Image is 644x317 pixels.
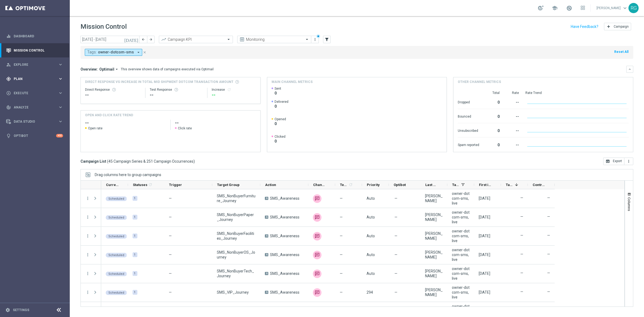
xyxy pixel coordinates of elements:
button: Mission Control [6,48,63,53]
i: play_circle_outline [6,91,11,96]
div: Bounced [458,112,479,120]
button: more_vert [312,36,318,43]
span: Open rate [88,126,103,130]
i: refresh [349,183,353,187]
img: Digital SMS marketing [313,194,321,203]
span: A [265,272,268,275]
div: 1 [133,215,137,220]
i: gps_fixed [6,76,11,81]
colored-tag: Scheduled [106,271,127,276]
label: — [547,252,550,257]
i: keyboard_arrow_right [58,119,63,124]
span: SMS_PostPurch_Generic_Journey [217,306,256,316]
div: track_changes Analyze keyboard_arrow_right [6,105,63,110]
i: keyboard_arrow_right [58,90,63,96]
span: SMS_NonBuyerPaper_Journey [217,212,256,222]
span: — [394,234,397,238]
colored-tag: Scheduled [106,234,127,239]
button: more_vert [85,271,90,276]
i: more_vert [85,196,90,201]
span: ( [107,159,108,164]
span: Auto [367,196,375,201]
i: person_search [6,62,11,67]
span: — [340,252,343,257]
i: add [606,24,611,29]
ng-select: Campaign KPI [159,36,233,43]
span: — [394,252,397,257]
span: — [169,253,172,257]
i: keyboard_arrow_down [628,67,632,71]
span: Channel [313,183,326,187]
span: Auto [367,271,375,276]
button: keyboard_arrow_down [626,66,633,73]
label: — [520,214,523,219]
span: 294 [367,290,373,294]
i: trending_up [161,37,166,42]
div: Spam reported [458,140,479,149]
div: Unsubscribed [458,126,479,134]
i: preview [239,37,245,42]
label: — [520,271,523,275]
div: Rebecca Gagnon [425,212,443,222]
i: open_in_browser [606,159,610,163]
div: -- [506,140,519,149]
a: [PERSON_NAME]keyboard_arrow_down [596,4,628,12]
div: Rebecca Gagnon [425,269,443,278]
span: Scheduled [108,197,124,201]
span: — [169,290,172,294]
button: add Campaign [604,23,631,30]
button: more_vert [85,252,90,257]
div: Data Studio keyboard_arrow_right [6,119,63,124]
input: Select date range [80,36,140,43]
h2: -- [85,120,166,126]
div: Dashboard [6,29,63,43]
span: A [265,234,268,238]
span: Optibot [394,183,406,187]
span: SMS_NonBuyerOS_Journey [217,250,256,260]
button: equalizer Dashboard [6,34,63,38]
span: SMS_VIP_Journey [217,290,249,295]
span: 0 [275,121,286,126]
span: SMS_Awareness [270,234,299,238]
colored-tag: Scheduled [106,196,127,201]
span: SMS_NonBuyerTech_Journey [217,269,256,278]
div: -- [85,92,141,98]
span: First in Range [479,183,492,187]
label: — [520,289,523,294]
i: arrow_back [141,38,145,41]
div: Execute [6,91,58,96]
h4: Other channel metrics [458,79,501,84]
span: Direct Response VS Increase In Total Mid Shipment Dotcom Transaction Amount [85,79,233,84]
div: -- [506,126,519,134]
i: keyboard_arrow_right [58,62,63,67]
button: more_vert [85,234,90,238]
div: 1 [133,290,137,295]
div: Dropped [458,97,479,106]
i: close [143,50,147,54]
div: Rebecca Gagnon [425,287,443,297]
label: — [547,271,550,275]
span: owner-dotcom-sms, live [452,229,470,243]
ng-select: Monitoring [237,36,311,43]
i: keyboard_arrow_right [58,105,63,110]
span: — [394,290,397,295]
i: [DATE] [124,37,139,42]
i: keyboard_arrow_right [58,76,63,81]
button: filter_alt [323,36,331,43]
h1: Mission Control [80,23,127,31]
label: — [547,214,550,219]
button: gps_fixed Plan keyboard_arrow_right [6,77,63,81]
colored-tag: Scheduled [106,215,127,220]
div: 1 [133,234,137,238]
div: 0 [486,97,500,106]
i: settings [5,308,10,312]
span: — [340,234,343,238]
span: SMS_Awareness [270,290,299,295]
span: — [169,215,172,219]
button: person_search Explore keyboard_arrow_right [6,63,63,67]
span: SMS_Awareness [270,196,299,201]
